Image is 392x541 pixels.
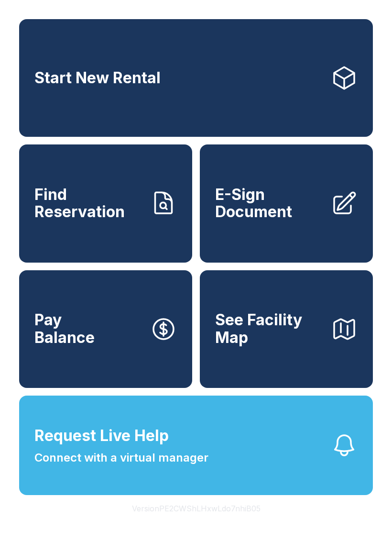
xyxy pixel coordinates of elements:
a: Find Reservation [19,144,192,262]
span: Request Live Help [34,424,169,447]
button: Request Live HelpConnect with a virtual manager [19,396,373,495]
span: Find Reservation [34,186,142,221]
a: E-Sign Document [200,144,373,262]
button: VersionPE2CWShLHxwLdo7nhiB05 [124,495,268,522]
span: Start New Rental [34,69,161,87]
button: See Facility Map [200,270,373,388]
a: Start New Rental [19,19,373,137]
span: Connect with a virtual manager [34,449,208,466]
span: Pay Balance [34,311,95,346]
a: PayBalance [19,270,192,388]
span: E-Sign Document [215,186,323,221]
span: See Facility Map [215,311,323,346]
